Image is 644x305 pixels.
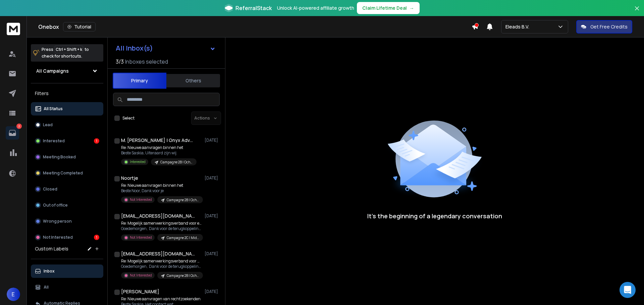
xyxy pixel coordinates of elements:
[43,235,73,240] p: Not Interested
[130,273,152,278] p: Not Interested
[43,186,57,192] p: Closed
[94,138,99,144] div: 1
[160,160,193,165] p: Campagne 2B | Ochtend: Huurrecht [GEOGRAPHIC_DATA], [GEOGRAPHIC_DATA], [GEOGRAPHIC_DATA] en [GEOG...
[167,198,199,203] p: Campagne 2B | Ochtend: Huurrecht [GEOGRAPHIC_DATA], [GEOGRAPHIC_DATA], [GEOGRAPHIC_DATA] en [GEOG...
[31,182,103,196] button: Closed
[36,68,69,74] h1: All Campaigns
[121,226,202,231] p: Goedemorgen, Dank voor de terugkoppeling. Fijn weekend. Met
[121,250,195,257] h1: [EMAIL_ADDRESS][DOMAIN_NAME]
[31,102,103,116] button: All Status
[205,175,220,181] p: [DATE]
[31,215,103,228] button: Wrong person
[205,251,220,256] p: [DATE]
[121,264,202,269] p: Goedemorgen, Dank voor de terugkoppeling. Als je
[167,273,199,278] p: Campagne 2B | Ochtend: Huurrecht [GEOGRAPHIC_DATA], [GEOGRAPHIC_DATA], [GEOGRAPHIC_DATA] en [GEOG...
[7,288,20,301] button: E
[410,5,414,11] span: →
[205,213,220,219] p: [DATE]
[43,219,72,224] p: Wrong person
[121,150,197,156] p: Beste Saskia, Uiteraard zijn wij
[116,45,153,52] h1: All Inbox(s)
[44,269,55,274] p: Inbox
[31,89,103,98] h3: Filters
[43,154,76,160] p: Meeting Booked
[121,221,202,226] p: Re: Mogelijk samenwerkingsverband voor erfrecht
[43,122,53,128] p: Lead
[43,170,83,176] p: Meeting Completed
[31,281,103,294] button: All
[121,213,195,219] h1: [EMAIL_ADDRESS][DOMAIN_NAME]
[121,175,138,181] h1: Noortje
[31,264,103,278] button: Inbox
[121,137,195,144] h1: M. [PERSON_NAME] | Onyx Advocaten
[43,203,68,208] p: Out of office
[31,199,103,212] button: Out of office
[63,22,96,31] button: Tutorial
[125,58,168,66] h3: Inboxes selected
[38,22,472,31] div: Onebox
[44,285,49,290] p: All
[130,235,152,240] p: Not Interested
[16,124,22,129] p: 2
[121,145,197,150] p: Re: Nieuwe aanvragen binnen het
[6,126,19,140] a: 2
[94,235,99,240] div: 1
[576,20,632,33] button: Get Free Credits
[122,116,135,121] label: Select
[166,73,220,88] button: Others
[110,42,221,55] button: All Inbox(s)
[55,46,83,53] span: Ctrl + Shift + k
[44,106,63,111] p: All Status
[31,150,103,164] button: Meeting Booked
[121,183,202,188] p: Re: Nieuwe aanvragen binnen het
[205,289,220,294] p: [DATE]
[31,231,103,244] button: Not Interested1
[130,197,152,202] p: Not Interested
[113,73,166,89] button: Primary
[31,118,103,132] button: Lead
[277,5,354,11] p: Unlock AI-powered affiliate growth
[620,282,636,298] div: Open Intercom Messenger
[121,288,159,295] h1: [PERSON_NAME]
[357,2,420,14] button: Claim Lifetime Deal→
[121,188,202,194] p: Beste Noor, Dank voor je
[31,166,103,180] button: Meeting Completed
[505,23,532,30] p: Eleads B.V.
[633,4,641,20] button: Close banner
[121,296,201,302] p: Re: Nieuwe aanvragen van rechtzoekenden
[205,138,220,143] p: [DATE]
[121,258,202,264] p: Re: Mogelijk samenwerkingsverband voor huurrechtzaken
[590,23,628,30] p: Get Free Credits
[167,235,199,240] p: Campagne 2C | Middag: Erfrecht Hele Land
[130,159,146,164] p: Interested
[35,245,68,252] h3: Custom Labels
[116,58,124,66] span: 3 / 3
[43,138,65,144] p: Interested
[42,46,89,60] p: Press to check for shortcuts.
[31,134,103,148] button: Interested1
[235,4,272,12] span: ReferralStack
[367,211,502,221] p: It’s the beginning of a legendary conversation
[31,64,103,78] button: All Campaigns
